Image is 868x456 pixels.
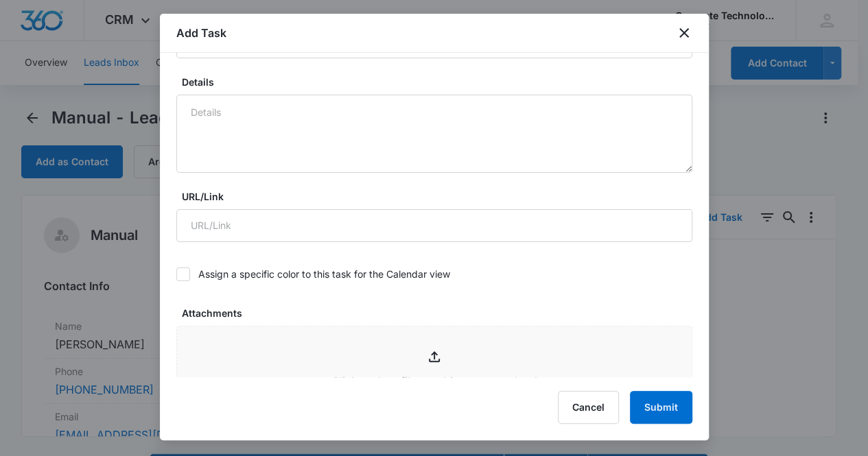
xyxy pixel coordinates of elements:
label: Attachments [182,306,698,320]
label: Details [182,75,698,89]
label: URL/Link [182,189,698,204]
input: URL/Link [176,209,692,242]
label: Assign a specific color to this task for the Calendar view [176,267,692,281]
h1: Add Task [176,25,226,41]
button: close [676,25,692,41]
button: Cancel [558,391,619,424]
button: Submit [630,391,692,424]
